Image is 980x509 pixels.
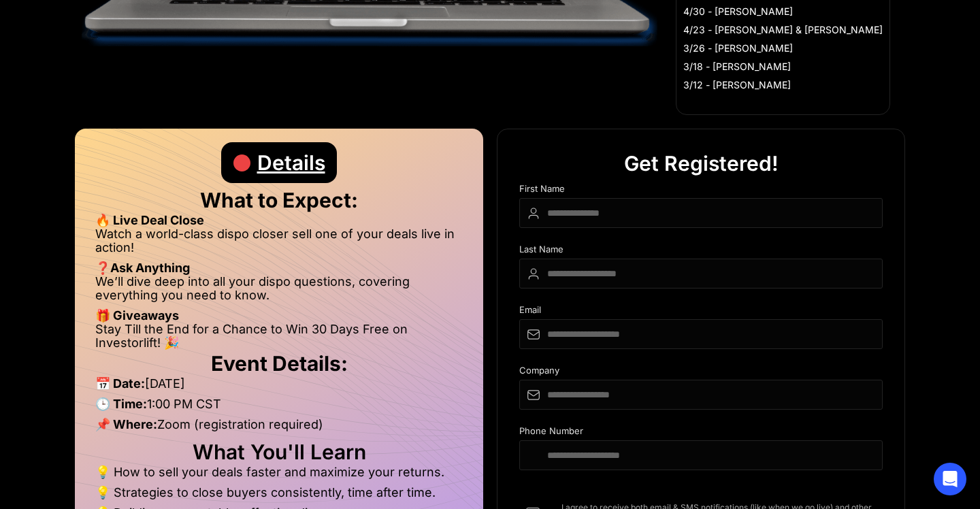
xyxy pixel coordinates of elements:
[519,244,883,259] div: Last Name
[95,417,157,431] strong: 📌 Where:
[95,377,463,397] li: [DATE]
[95,213,204,227] strong: 🔥 Live Deal Close
[95,397,463,418] li: 1:00 PM CST
[519,426,883,440] div: Phone Number
[934,463,966,495] div: Open Intercom Messenger
[95,275,463,309] li: We’ll dive deep into all your dispo questions, covering everything you need to know.
[519,184,883,198] div: First Name
[257,142,325,183] div: Details
[624,143,779,184] div: Get Registered!
[211,351,348,376] strong: Event Details:
[95,376,145,391] strong: 📅 Date:
[95,486,463,506] li: 💡 Strategies to close buyers consistently, time after time.
[200,188,358,212] strong: What to Expect:
[519,365,883,380] div: Company
[95,418,463,438] li: Zoom (registration required)
[95,445,463,459] h2: What You'll Learn
[95,323,463,350] li: Stay Till the End for a Chance to Win 30 Days Free on Investorlift! 🎉
[95,227,463,261] li: Watch a world-class dispo closer sell one of your deals live in action!
[95,261,190,275] strong: ❓Ask Anything
[95,308,179,323] strong: 🎁 Giveaways
[95,465,463,486] li: 💡 How to sell your deals faster and maximize your returns.
[95,397,147,411] strong: 🕒 Time:
[519,305,883,319] div: Email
